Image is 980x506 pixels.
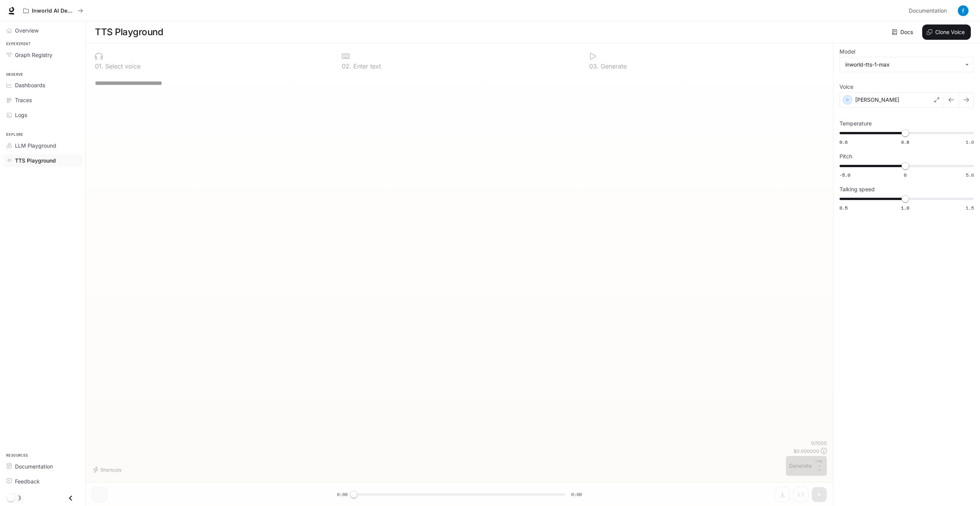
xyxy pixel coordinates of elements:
p: $ 0.000000 [794,448,819,454]
a: TTS Playground [3,154,82,167]
p: Voice [840,84,853,89]
span: 0.5 [840,205,848,211]
a: Documentation [3,460,82,473]
div: inworld-tts-1-max [840,57,973,72]
button: Clone Voice [922,24,971,40]
a: Documentation [906,3,952,18]
a: Graph Registry [3,48,82,62]
span: Feedback [15,477,40,485]
span: -5.0 [840,172,850,178]
p: Pitch [840,154,852,159]
p: Enter text [351,63,381,69]
a: Overview [3,24,82,37]
span: Traces [15,96,32,104]
p: 0 3 . [589,63,599,69]
p: 0 2 . [342,63,351,69]
button: All workspaces [20,3,87,18]
h1: TTS Playground [95,24,163,40]
span: Dashboards [15,81,45,89]
button: User avatar [955,3,971,18]
span: 1.0 [966,139,974,145]
a: Dashboards [3,78,82,92]
span: Dark mode toggle [7,493,15,502]
p: Model [840,49,855,54]
button: Shortcuts [92,464,124,476]
span: Documentation [909,6,947,16]
img: User avatar [958,5,969,16]
span: Graph Registry [15,51,52,59]
span: Overview [15,26,39,34]
span: Logs [15,111,27,119]
p: 0 1 . [95,63,103,69]
span: 5.0 [966,172,974,178]
span: 1.5 [966,205,974,211]
a: Traces [3,93,82,107]
a: LLM Playground [3,139,82,152]
p: 0 / 1000 [811,440,827,446]
span: 1.0 [901,205,909,211]
p: Select voice [103,63,140,69]
span: LLM Playground [15,142,56,150]
p: [PERSON_NAME] [855,96,899,104]
p: Generate [599,63,627,69]
span: 0 [904,172,906,178]
p: Inworld AI Demos [32,8,75,14]
a: Logs [3,108,82,122]
span: Documentation [15,462,53,470]
p: Temperature [840,121,872,126]
p: Talking speed [840,187,875,192]
div: inworld-tts-1-max [845,61,961,68]
a: Feedback [3,475,82,488]
button: Close drawer [62,490,79,506]
span: TTS Playground [15,156,56,164]
a: Docs [890,24,916,40]
span: 0.6 [840,139,848,145]
span: 0.8 [901,139,909,145]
